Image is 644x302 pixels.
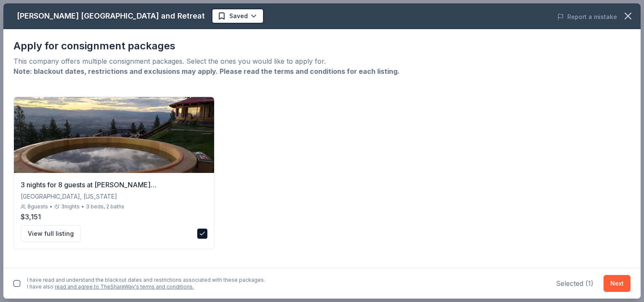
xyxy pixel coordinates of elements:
div: Note: blackout dates, restrictions and exclusions may apply. Please read the terms and conditions... [13,66,631,76]
button: Next [604,275,631,292]
span: Saved [229,11,248,21]
button: Report a mistake [557,12,617,22]
div: 3 nights for 8 guests at [PERSON_NAME][GEOGRAPHIC_DATA] [21,180,207,190]
span: 8 guests [27,203,48,210]
div: 3 beds, 2 baths [86,203,124,210]
div: $3,151 [21,212,207,222]
div: • [50,203,53,210]
div: [PERSON_NAME] [GEOGRAPHIC_DATA] and Retreat [17,9,205,23]
div: This company offers multiple consignment packages. Select the ones you would like to apply for. [13,56,631,66]
a: read and agree to TheShareWay's terms and conditions. [55,283,194,290]
button: Saved [212,8,264,24]
img: 3 nights for 8 guests at Downing Mountain Lodge [14,97,214,173]
div: [GEOGRAPHIC_DATA], [US_STATE] [21,191,207,202]
div: Selected ( 1 ) [556,278,593,289]
button: View full listing [21,225,81,242]
div: • [81,203,84,210]
div: I have read and understand the blackout dates and restrictions associated with these packages. I ... [27,277,265,290]
span: 3 nights [61,203,80,210]
div: Apply for consignment packages [13,39,631,53]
